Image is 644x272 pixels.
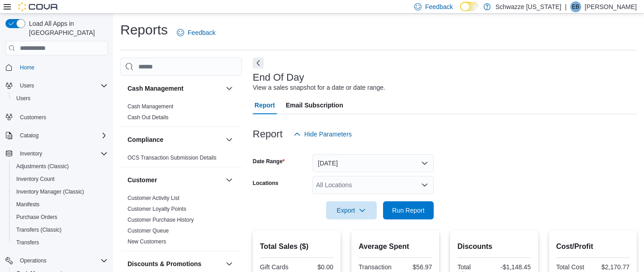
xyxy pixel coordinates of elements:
span: Manifests [13,199,108,210]
span: Inventory Manager (Classic) [13,186,108,197]
button: Discounts & Promotions [224,258,235,269]
h3: Discounts & Promotions [128,259,201,268]
button: Users [16,80,38,91]
div: Compliance [120,152,242,167]
h2: Total Sales ($) [260,241,333,252]
button: Users [9,92,111,105]
a: Customers [16,112,50,123]
span: Customers [20,114,46,121]
button: Customer [224,175,235,185]
span: Inventory Count [16,175,55,183]
button: Compliance [224,134,235,145]
span: Report [255,96,275,114]
p: Schwazze [US_STATE] [495,1,561,12]
a: Cash Management [128,103,173,110]
button: Users [2,79,111,92]
a: Inventory Manager (Classic) [13,186,88,197]
span: Home [16,62,108,73]
p: | [565,1,567,12]
a: Adjustments (Classic) [13,161,72,172]
h2: Average Spent [359,241,432,252]
a: Cash Out Details [128,114,169,121]
span: Transfers [16,239,39,246]
button: Export [326,201,377,219]
p: [PERSON_NAME] [585,1,637,12]
span: Feedback [188,28,215,37]
label: Date Range [253,158,285,165]
a: Customer Purchase History [128,217,194,223]
span: Adjustments (Classic) [13,161,108,172]
span: Users [13,93,108,104]
span: EB [572,1,579,12]
label: Locations [253,180,279,187]
button: Discounts & Promotions [128,259,222,268]
span: Customers [16,111,108,122]
span: Inventory [16,148,108,159]
img: Cova [18,2,59,11]
button: Inventory [2,147,111,160]
button: Catalog [2,129,111,142]
h3: Customer [128,175,157,185]
div: Gift Cards [260,263,295,271]
button: Customer [128,175,222,185]
button: Inventory Manager (Classic) [9,185,111,198]
button: Hide Parameters [290,125,355,143]
button: Manifests [9,198,111,211]
span: Purchase Orders [13,212,108,223]
span: Dark Mode [460,11,460,12]
a: Inventory Count [13,174,58,185]
span: Adjustments (Classic) [16,163,69,170]
span: Catalog [16,130,108,141]
h2: Discounts [457,241,530,252]
div: Total Cost [556,263,591,271]
div: Customer [120,193,242,251]
button: Adjustments (Classic) [9,160,111,173]
div: $0.00 [298,263,333,271]
button: Operations [2,254,111,267]
span: Export [331,201,371,219]
span: Users [16,80,108,91]
a: Manifests [13,199,43,210]
span: Feedback [425,2,453,11]
a: Purchase Orders [13,212,61,223]
div: Emily Bunny [570,1,581,12]
button: Catalog [16,130,42,141]
span: Inventory Count [13,174,108,185]
input: Dark Mode [460,2,479,11]
span: Transfers (Classic) [13,224,108,235]
button: Compliance [128,135,222,144]
span: Operations [20,257,47,264]
h2: Cost/Profit [556,241,630,252]
span: Inventory [20,150,42,157]
button: Customers [2,110,111,123]
h3: Cash Management [128,84,184,93]
span: Operations [16,255,108,266]
a: Customer Loyalty Points [128,206,186,212]
button: [DATE] [313,154,434,172]
div: $56.97 [397,263,432,271]
a: Transfers (Classic) [13,224,65,235]
button: Next [253,58,264,68]
h1: Reports [120,21,168,39]
h3: Compliance [128,135,163,144]
a: OCS Transaction Submission Details [128,155,217,161]
div: $2,170.77 [595,263,630,271]
a: New Customers [128,238,166,245]
a: Users [13,93,34,104]
h3: End Of Day [253,72,304,83]
span: Inventory Manager (Classic) [16,188,84,195]
span: Manifests [16,201,39,208]
span: Email Subscription [286,96,343,114]
button: Inventory Count [9,173,111,185]
button: Run Report [383,201,434,219]
button: Inventory [16,148,46,159]
span: Load All Apps in [GEOGRAPHIC_DATA] [25,19,108,37]
button: Operations [16,255,50,266]
span: Purchase Orders [16,214,57,221]
span: Home [20,64,34,71]
button: Purchase Orders [9,211,111,223]
button: Home [2,61,111,74]
span: Catalog [20,132,38,139]
button: Cash Management [128,84,222,93]
button: Transfers [9,236,111,249]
